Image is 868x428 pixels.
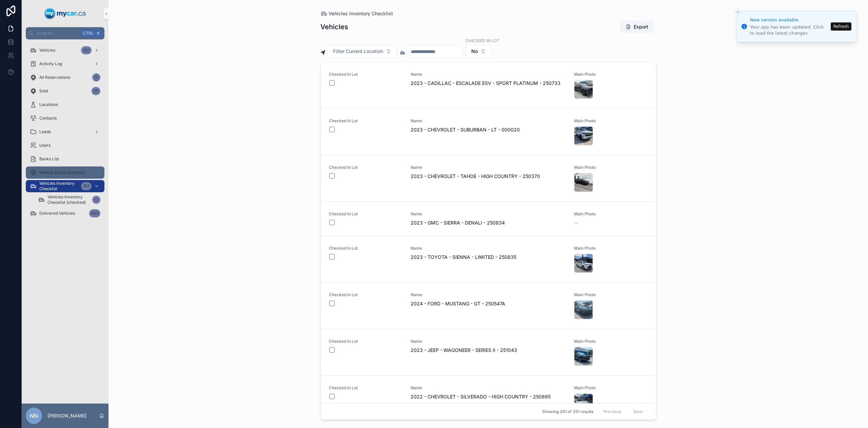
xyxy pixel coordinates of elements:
[26,153,104,165] a: Banks List
[39,211,75,216] span: Delivered Vehicles
[92,87,100,95] div: 25
[750,24,829,36] div: Your app has been updated. Click to load the latest changes
[39,181,78,192] span: Vehicles Inventory Checklist
[30,412,38,420] span: NN
[329,10,393,17] span: Vehicles Inventory Checklist
[47,412,86,419] p: [PERSON_NAME]
[34,194,104,206] a: Vehicles Inventory Checklist (checked)0
[26,207,104,219] a: Delivered Vehicles633
[329,211,402,217] span: Checked In Lot
[39,170,85,175] span: Vehicle Status Statistics
[411,300,566,307] span: 2024 - FORD - MUSTANG - GT - 250547A
[26,99,104,111] a: Locations
[329,385,402,391] span: Checked In Lot
[411,72,566,77] span: Name
[734,9,741,16] button: Close toast
[22,39,108,228] div: scrollable content
[471,48,478,55] span: No
[466,37,499,43] label: Checked in Lot
[26,44,104,56] a: Vehicles351
[36,31,79,36] span: Jump to...
[411,246,566,251] span: Name
[26,85,104,97] a: Sold25
[329,118,402,124] span: Checked In Lot
[39,129,51,135] span: Leads
[26,112,104,124] a: Contacts
[329,246,402,251] span: Checked In Lot
[26,139,104,151] a: Users
[574,211,648,217] span: Main Photo
[411,385,566,391] span: Name
[574,339,648,344] span: Main Photo
[39,143,51,148] span: Users
[39,48,55,53] span: Vehicles
[81,182,92,190] div: 351
[411,219,566,226] span: 2023 - GMC - SIERRA - DENALI - 250834
[39,102,58,107] span: Locations
[411,347,566,354] span: 2023 - JEEP - WAGONEER - SERIES II - 251043
[466,45,492,58] button: Select Button
[329,292,402,298] span: Checked In Lot
[574,118,648,124] span: Main Photo
[39,115,57,121] span: Contacts
[831,22,851,31] button: Refresh
[47,194,90,205] span: Vehicles Inventory Checklist (checked)
[411,80,566,87] span: 2023 - CADILLAC - ESCALADE ESV - SPORT PLATINUM - 250733
[26,126,104,138] a: Leads
[82,30,94,37] span: Ctrl
[620,21,654,33] button: Export
[39,156,59,162] span: Banks List
[411,126,566,133] span: 2023 - CHEVROLET - SUBURBAN - LT - 000020
[92,73,100,82] div: 15
[411,393,566,400] span: 2022 - CHEVROLET - SILVERADO - HIGH COUNTRY - 250895
[96,31,101,36] span: K
[89,209,100,217] div: 633
[411,339,566,344] span: Name
[574,385,648,391] span: Main Photo
[574,292,648,298] span: Main Photo
[574,72,648,77] span: Main Photo
[327,45,397,58] button: Select Button
[92,196,100,204] div: 0
[411,165,566,170] span: Name
[542,409,593,414] span: Showing 351 of 351 results
[320,22,348,32] h1: Vehicles
[333,48,383,55] span: Filter Current Location
[329,339,402,344] span: Checked In Lot
[26,166,104,179] a: Vehicle Status Statistics
[44,8,86,19] img: App logo
[26,71,104,84] a: All Reservations15
[574,165,648,170] span: Main Photo
[26,180,104,192] a: Vehicles Inventory Checklist351
[81,46,92,54] div: 351
[411,254,566,261] span: 2023 - TOYOTA - SIENNA - LIMITED - 250835
[411,173,566,180] span: 2023 - CHEVROLET - TAHOE - HIGH COUNTRY - 250370
[329,165,402,170] span: Checked In Lot
[411,118,566,124] span: Name
[39,61,62,67] span: Activity Log
[320,10,393,17] a: Vehicles Inventory Checklist
[750,17,829,23] div: New version available
[329,72,402,77] span: Checked In Lot
[574,219,578,226] span: --
[39,75,70,80] span: All Reservations
[26,58,104,70] a: Activity Log
[39,88,48,94] span: Sold
[574,246,648,251] span: Main Photo
[411,292,566,298] span: Name
[26,27,104,39] button: Jump to...CtrlK
[411,211,566,217] span: Name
